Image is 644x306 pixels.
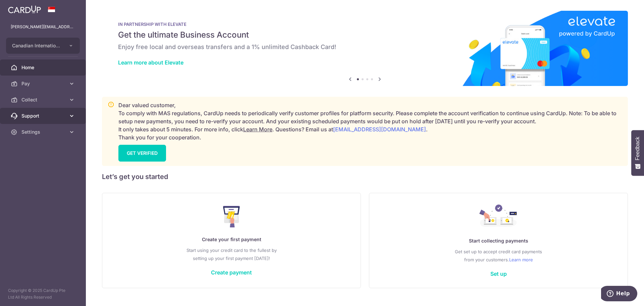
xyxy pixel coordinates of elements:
[490,270,507,277] a: Set up
[118,101,622,141] p: Dear valued customer, To comply with MAS regulations, CardUp needs to periodically verify custome...
[11,24,75,30] p: [PERSON_NAME][EMAIL_ADDRESS][PERSON_NAME][DOMAIN_NAME]
[6,38,80,54] button: Canadian International School Pte Ltd
[118,145,166,162] a: GET VERIFIED
[118,30,612,40] h5: Get the ultimate Business Account
[383,248,614,264] p: Get set up to accept credit card payments from your customers.
[118,43,612,51] h6: Enjoy free local and overseas transfers and a 1% unlimited Cashback Card!
[509,256,533,264] a: Learn more
[102,11,628,86] img: Renovation banner
[223,206,240,227] img: Make Payment
[8,5,41,13] img: CardUp
[118,59,183,66] a: Learn more about Elevate
[631,130,644,176] button: Feedback - Show survey
[211,269,252,276] a: Create payment
[116,235,347,244] p: Create your first payment
[21,80,66,87] span: Pay
[479,205,518,229] img: Collect Payment
[601,286,637,303] iframe: Opens a widget where you can find more information
[116,246,347,262] p: Start using your credit card to the fullest by setting up your first payment [DATE]!
[12,42,62,49] span: Canadian International School Pte Ltd
[102,171,628,182] h5: Let’s get you started
[118,21,612,27] p: IN PARTNERSHIP WITH ELEVATE
[21,129,66,135] span: Settings
[21,96,66,103] span: Collect
[635,137,641,160] span: Feedback
[383,237,614,245] p: Start collecting payments
[243,126,272,133] a: Learn More
[333,126,426,133] a: [EMAIL_ADDRESS][DOMAIN_NAME]
[21,113,66,119] span: Support
[21,64,66,71] span: Home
